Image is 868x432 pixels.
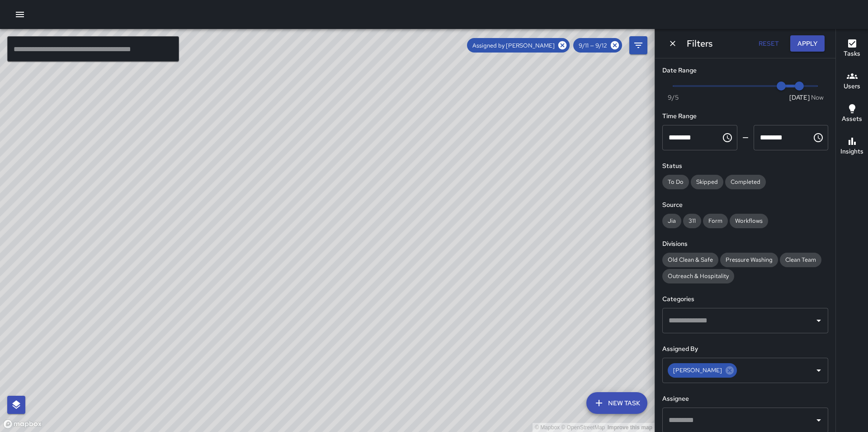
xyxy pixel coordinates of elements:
[662,272,734,280] span: Outreach & Hospitality
[687,36,712,51] h6: Filters
[662,111,828,121] h6: Time Range
[573,42,613,49] span: 9/11 — 9/12
[668,365,727,375] span: [PERSON_NAME]
[720,256,778,264] span: Pressure Washing
[780,253,821,267] div: Clean Team
[683,217,701,225] span: 311
[662,178,689,186] span: To Do
[629,36,647,54] button: Filters
[780,256,821,264] span: Clean Team
[573,38,622,53] div: 9/11 — 9/12
[662,200,828,210] h6: Source
[662,175,689,189] div: To Do
[720,253,778,267] div: Pressure Washing
[662,66,828,76] h6: Date Range
[725,175,766,189] div: Completed
[666,37,679,50] button: Dismiss
[703,217,728,225] span: Form
[842,114,862,124] h6: Assets
[662,294,828,304] h6: Categories
[840,147,863,157] h6: Insights
[754,35,783,52] button: Reset
[809,129,827,147] button: Choose time, selected time is 11:59 PM
[703,214,728,228] div: Form
[662,344,828,354] h6: Assigned By
[691,175,723,189] div: Skipped
[683,214,701,228] div: 311
[668,363,737,378] div: [PERSON_NAME]
[662,253,718,267] div: Old Clean & Safe
[844,49,860,59] h6: Tasks
[811,93,824,102] span: Now
[812,314,825,327] button: Open
[662,217,681,225] span: Jia
[586,392,647,414] button: New Task
[467,42,560,49] span: Assigned by [PERSON_NAME]
[836,98,868,130] button: Assets
[836,33,868,65] button: Tasks
[691,178,723,186] span: Skipped
[844,82,860,91] h6: Users
[662,161,828,171] h6: Status
[836,130,868,163] button: Insights
[812,364,825,377] button: Open
[730,217,768,225] span: Workflows
[662,239,828,249] h6: Divisions
[730,214,768,228] div: Workflows
[718,129,736,147] button: Choose time, selected time is 12:00 AM
[662,269,734,283] div: Outreach & Hospitality
[789,93,810,102] span: [DATE]
[812,414,825,427] button: Open
[668,93,679,102] span: 9/5
[467,38,570,53] div: Assigned by [PERSON_NAME]
[662,256,718,264] span: Old Clean & Safe
[725,178,766,186] span: Completed
[790,35,825,52] button: Apply
[662,214,681,228] div: Jia
[662,394,828,404] h6: Assignee
[836,65,868,98] button: Users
